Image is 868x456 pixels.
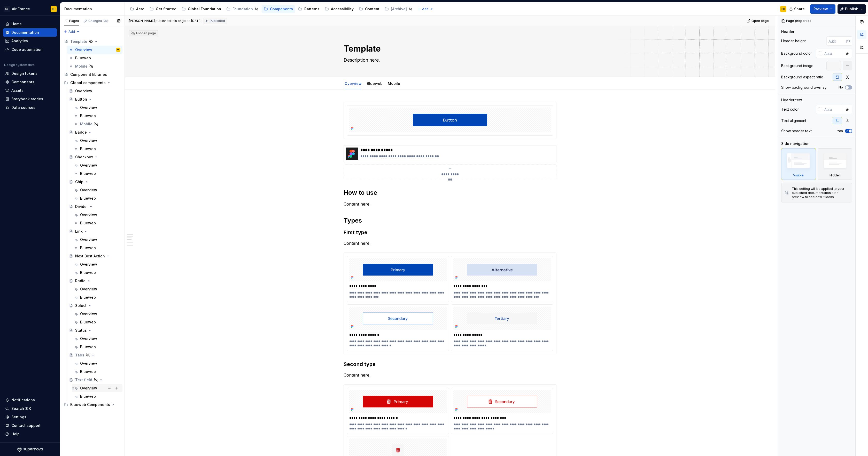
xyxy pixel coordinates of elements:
[365,6,379,12] div: Content
[75,278,86,283] div: Radio
[75,88,92,94] div: Overview
[11,88,24,93] div: Assets
[270,6,293,12] div: Components
[11,105,35,110] div: Data sources
[344,229,556,236] h3: First type
[80,221,96,226] div: Blueweb
[75,204,88,209] div: Divider
[210,19,225,23] span: Published
[72,343,122,351] a: Blueweb
[4,63,35,67] div: Design system data
[72,335,122,343] a: Overview
[80,386,97,391] div: Overview
[72,211,122,219] a: Overview
[75,55,91,61] div: Blueweb
[11,96,43,102] div: Storybook stories
[3,421,57,430] button: Contact support
[11,397,35,403] div: Notifications
[75,47,92,52] div: Overview
[80,196,96,201] div: Blueweb
[67,326,122,335] a: Status
[344,240,556,246] p: Content here.
[11,406,31,411] div: Search ⌘K
[62,28,81,35] button: Add
[781,118,806,123] div: Text alignment
[794,6,805,12] span: Share
[75,64,88,69] div: Mobile
[67,202,122,211] a: Divider
[781,75,823,80] div: Background aspect ratio
[67,153,122,161] a: Checkbox
[17,447,43,452] svg: Supernova Logo
[62,37,122,409] div: Page tree
[3,86,57,95] a: Assets
[80,369,96,374] div: Blueweb
[72,285,122,293] a: Overview
[745,17,771,25] a: Open page
[787,4,808,14] button: Share
[344,216,556,225] h2: Types
[80,171,96,176] div: Blueweb
[781,7,785,11] div: EH
[70,402,110,407] div: Blueweb Components
[72,392,122,401] a: Blueweb
[3,78,57,86] a: Components
[52,7,56,11] div: EH
[343,56,555,64] textarea: Description here.
[813,6,828,12] span: Preview
[781,107,799,112] div: Text color
[72,310,122,318] a: Overview
[72,169,122,178] a: Blueweb
[80,146,96,151] div: Blueweb
[810,4,835,14] button: Preview
[4,6,10,12] div: AD
[11,30,39,35] div: Documentation
[781,63,813,68] div: Background image
[80,121,92,127] div: Mobile
[188,6,221,12] div: Global Foundation
[11,431,20,437] div: Help
[11,71,37,76] div: Design tokens
[67,95,122,103] a: Button
[367,81,383,86] a: Blueweb
[3,95,57,103] a: Storybook stories
[80,344,96,349] div: Blueweb
[346,148,358,160] img: eb9de5cd-67c8-48d4-98d0-6904ab2c0972.png
[75,229,83,234] div: Link
[72,268,122,277] a: Blueweb
[67,87,122,95] a: Overview
[357,5,382,13] a: Content
[72,318,122,326] a: Blueweb
[62,79,122,87] div: Global components
[75,130,87,135] div: Badge
[80,270,96,275] div: Blueweb
[3,69,57,78] a: Design tokens
[156,6,176,12] div: Get Started
[72,112,122,120] a: Blueweb
[80,320,96,325] div: Blueweb
[846,39,850,43] p: px
[67,351,122,359] a: Tabs
[67,62,122,70] a: Mobile
[233,6,253,12] div: Foundation
[344,189,556,197] h2: How to use
[80,311,97,316] div: Overview
[331,6,354,12] div: Accessibility
[822,49,843,58] input: Auto
[781,148,816,180] div: Visible
[838,4,866,14] button: Publish
[64,6,122,12] div: Documentation
[72,103,122,112] a: Overview
[67,277,122,285] a: Radio
[80,287,97,292] div: Overview
[344,372,556,378] p: Content here.
[344,361,556,368] h3: Second type
[68,30,75,34] span: Add
[80,237,97,242] div: Overview
[343,78,364,89] div: Overview
[12,6,30,12] div: Air France
[75,353,84,358] div: Tabs
[117,47,119,52] div: EH
[296,5,322,13] a: Patterns
[72,145,122,153] a: Blueweb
